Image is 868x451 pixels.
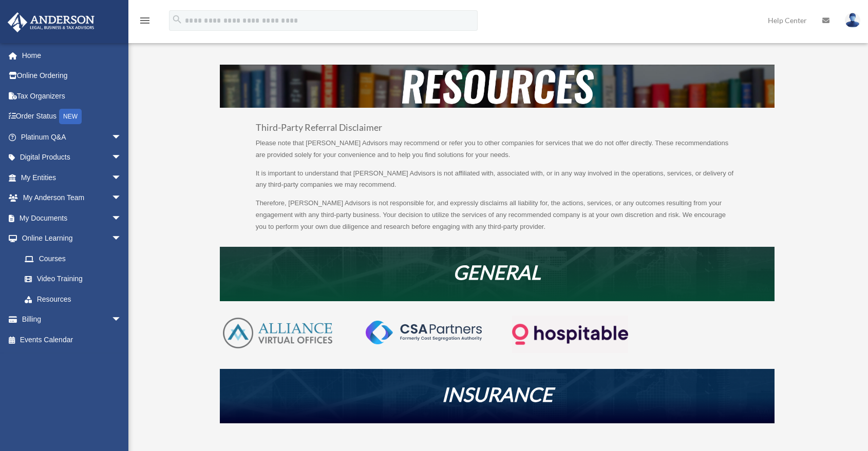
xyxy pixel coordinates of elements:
span: arrow_drop_down [111,208,132,229]
a: Platinum Q&Aarrow_drop_down [7,127,137,147]
span: arrow_drop_down [111,167,132,188]
a: Order StatusNEW [7,106,137,127]
a: menu [139,18,151,27]
img: Logo-transparent-dark [512,316,628,353]
a: Digital Productsarrow_drop_down [7,147,137,168]
a: Online Ordering [7,66,137,86]
span: arrow_drop_down [111,309,132,330]
p: It is important to understand that [PERSON_NAME] Advisors is not affiliated with, associated with... [256,168,739,198]
a: Resources [14,289,132,309]
em: INSURANCE [442,382,553,406]
span: arrow_drop_down [111,188,132,209]
a: Tax Organizers [7,86,137,106]
em: GENERAL [453,260,541,284]
img: AVO-logo-1-color [220,316,335,350]
a: Online Learningarrow_drop_down [7,228,137,249]
img: resources-header [220,65,775,108]
i: search [172,14,183,25]
a: My Anderson Teamarrow_drop_down [7,188,137,208]
p: Therefore, [PERSON_NAME] Advisors is not responsible for, and expressly disclaims all liability f... [256,198,739,232]
p: Please note that [PERSON_NAME] Advisors may recommend or refer you to other companies for service... [256,138,739,168]
a: My Entitiesarrow_drop_down [7,167,137,188]
div: NEW [59,109,82,124]
img: User Pic [845,13,860,28]
span: arrow_drop_down [111,228,132,249]
img: Anderson Advisors Platinum Portal [5,12,98,32]
a: My Documentsarrow_drop_down [7,208,137,228]
a: Events Calendar [7,329,137,350]
a: Home [7,45,137,66]
a: Courses [14,248,137,269]
i: menu [139,14,151,27]
a: Billingarrow_drop_down [7,309,137,330]
span: arrow_drop_down [111,147,132,168]
img: CSA-partners-Formerly-Cost-Segregation-Authority [366,321,481,344]
h3: Third-Party Referral Disclaimer [256,123,739,138]
a: Video Training [14,269,137,289]
span: arrow_drop_down [111,127,132,148]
